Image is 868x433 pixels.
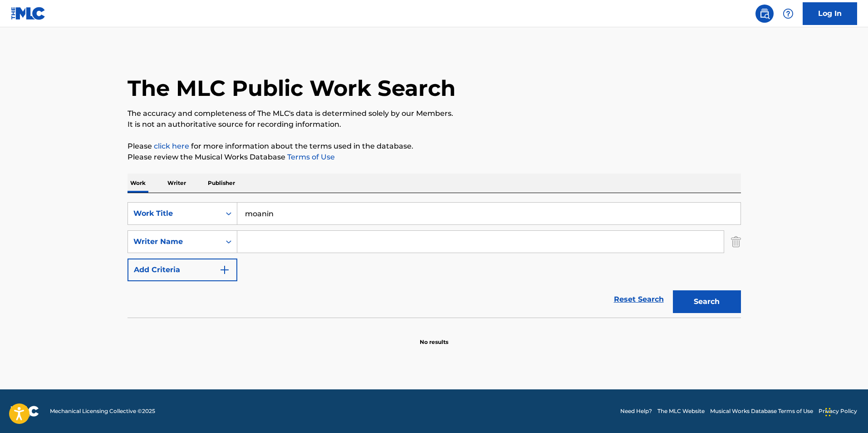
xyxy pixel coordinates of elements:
p: Work [128,174,148,193]
p: It is not an authoritative source for recording information. [128,119,741,130]
img: help [783,8,794,19]
img: MLC Logo [11,7,46,20]
form: Search Form [128,202,741,318]
a: Need Help? [620,407,652,415]
a: The MLC Website [657,407,705,415]
img: 9d2ae6d4665cec9f34b9.svg [219,264,230,275]
p: No results [420,327,448,346]
a: click here [154,142,189,150]
p: Publisher [205,174,238,193]
h1: The MLC Public Work Search [128,75,456,102]
button: Add Criteria [128,259,237,281]
a: Musical Works Database Terms of Use [710,407,813,415]
img: Delete Criterion [731,230,741,253]
a: Public Search [755,5,774,23]
div: Work Title [133,208,215,219]
span: Mechanical Licensing Collective © 2025 [50,407,155,415]
iframe: Chat Widget [823,389,868,433]
a: Terms of Use [285,153,335,161]
a: Privacy Policy [819,407,857,415]
div: Drag [825,398,831,426]
button: Search [673,290,741,313]
a: Log In [803,2,857,25]
p: The accuracy and completeness of The MLC's data is determined solely by our Members. [128,108,741,119]
a: Reset Search [609,289,668,309]
img: search [759,8,770,19]
p: Please for more information about the terms used in the database. [128,141,741,152]
p: Writer [165,174,189,193]
img: logo [11,406,39,417]
div: Writer Name [133,236,215,247]
div: Help [779,5,797,23]
p: Please review the Musical Works Database [128,152,741,163]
